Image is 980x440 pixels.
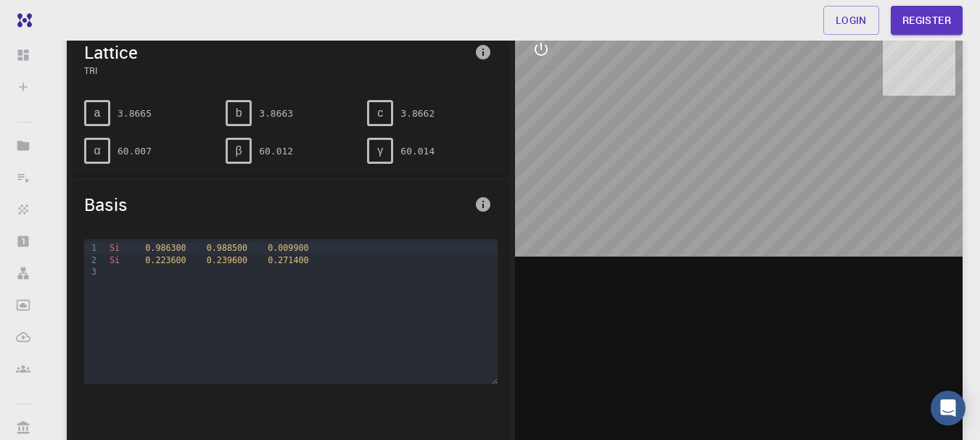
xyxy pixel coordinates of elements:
span: 0.986300 [145,243,186,253]
pre: 3.8663 [259,101,293,126]
div: 1 [84,242,99,254]
img: logo [12,13,32,28]
pre: 60.007 [118,138,152,164]
span: β [236,144,242,157]
span: Lattice [84,41,469,64]
pre: 60.014 [400,138,435,164]
span: 0.009900 [268,243,308,253]
span: 0.223600 [145,255,186,265]
span: TRI [84,64,469,77]
span: Si [110,243,120,253]
span: b [236,107,242,120]
pre: 60.012 [259,138,293,164]
span: a [94,107,101,120]
pre: 3.8662 [400,101,435,126]
a: Register [891,6,963,35]
div: Open Intercom Messenger [931,391,965,426]
span: 0.271400 [268,255,308,265]
span: γ [377,144,383,157]
a: Login [823,6,879,35]
div: 3 [84,266,99,278]
span: Si [110,255,120,265]
button: info [469,38,498,67]
div: 2 [84,254,99,266]
span: 0.988500 [207,243,247,253]
span: Basis [84,193,469,216]
span: 0.239600 [207,255,247,265]
span: α [94,144,100,157]
button: info [469,190,498,219]
pre: 3.8665 [118,101,152,126]
span: c [377,107,383,120]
